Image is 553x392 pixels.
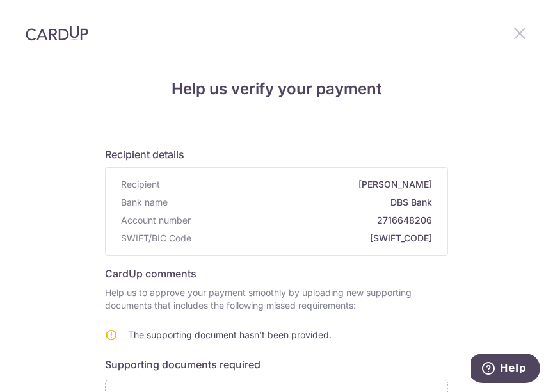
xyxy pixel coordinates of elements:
[121,232,191,245] span: SWIFT/BIC Code
[105,357,448,372] h6: Supporting documents required
[128,329,332,340] span: The supporting document hasn't been provided.
[105,78,448,101] h4: Help us verify your payment
[121,196,168,209] span: Bank name
[471,354,540,386] iframe: Opens a widget where you can find more information
[196,232,432,245] span: [SWIFT_CODE]
[121,178,160,191] span: Recipient
[173,196,432,209] span: DBS Bank
[105,286,448,312] p: Help us to approve your payment smoothly by uploading new supporting documents that includes the ...
[165,178,432,191] span: [PERSON_NAME]
[26,26,88,41] img: CardUp
[105,147,448,162] h6: Recipient details
[121,214,191,227] span: Account number
[105,266,448,281] h6: CardUp comments
[196,214,432,227] span: 2716648206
